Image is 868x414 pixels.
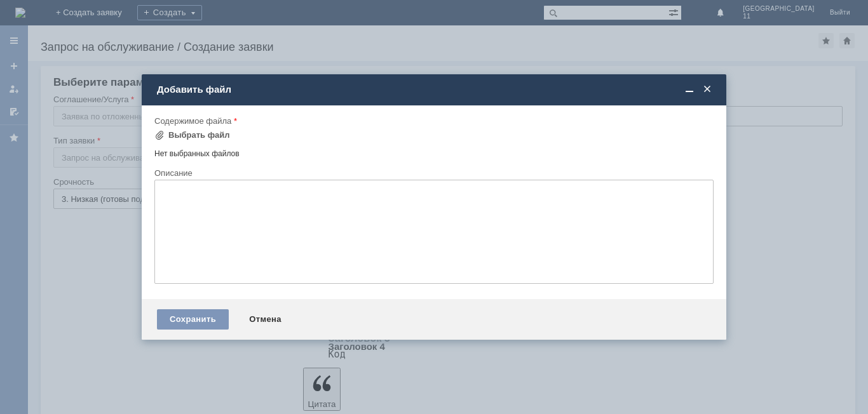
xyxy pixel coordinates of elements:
div: Выбрать файл [168,130,230,140]
span: Закрыть [701,84,714,95]
div: Содержимое файла [154,117,711,125]
span: Свернуть (Ctrl + M) [683,84,696,95]
div: Описание [154,169,711,177]
div: [PERSON_NAME]/Добрый вечер! Удалите пожалуйста отложенные чеки. [GEOGRAPHIC_DATA]. [5,5,186,36]
div: Добавить файл [157,84,714,95]
div: Нет выбранных файлов [154,144,714,159]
